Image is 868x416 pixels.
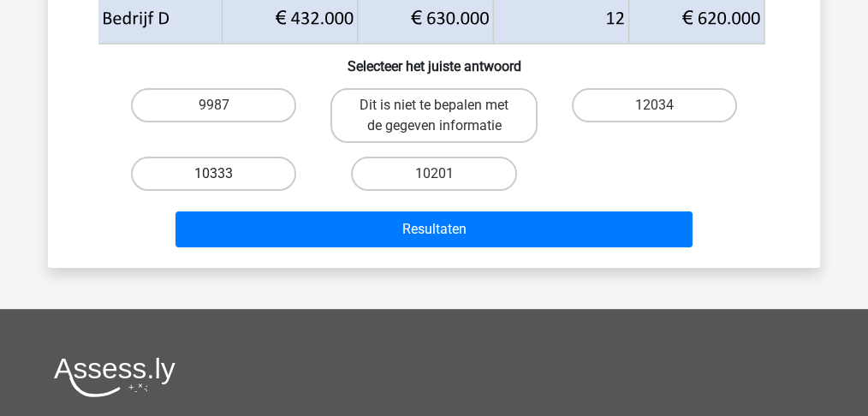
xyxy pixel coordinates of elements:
[572,88,737,122] label: 12034
[75,45,793,74] h6: Selecteer het juiste antwoord
[54,357,175,397] img: Assessly logo
[351,157,516,191] label: 10201
[131,157,296,191] label: 10333
[131,88,296,122] label: 9987
[175,211,693,247] button: Resultaten
[330,88,537,143] label: Dit is niet te bepalen met de gegeven informatie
